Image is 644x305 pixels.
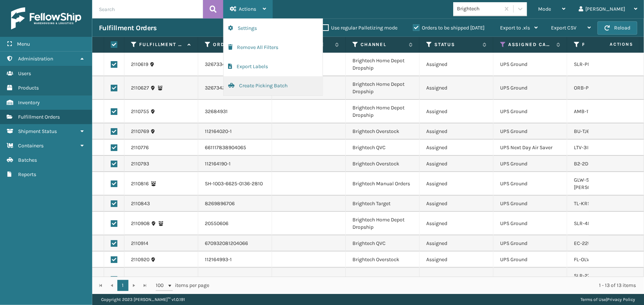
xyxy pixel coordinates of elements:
span: Reports [18,171,36,178]
td: Assigned [420,123,493,140]
a: 2110920 [131,256,149,263]
a: 2110908 [131,220,150,227]
td: Brightech Overstock [346,123,420,140]
td: Assigned [420,76,493,100]
td: Assigned [420,53,493,76]
span: Export to .xls [500,25,530,31]
td: Assigned [420,235,493,252]
label: Fulfillment Order Id [139,41,184,48]
td: Brightech Home Depot Dropship [346,212,420,235]
a: B2-2D3A-9D3B [574,161,609,167]
td: SH-1003-6625-0136-2810 [198,172,272,196]
a: EC-22UM-IARL [574,240,608,246]
td: Brightech Overstock [346,156,420,172]
td: Brightech Overstock [346,252,420,268]
label: Status [434,41,479,48]
td: UPS Ground [493,123,567,140]
td: 670932081204066 [198,235,272,252]
td: Brightech Home Depot Dropship [346,100,420,123]
td: 112165243-1 [198,268,272,291]
td: 32673348 [198,53,272,76]
button: Create Picking Batch [224,76,323,95]
span: Users [18,70,31,77]
a: 2110914 [131,240,148,247]
a: 2110843 [131,200,150,207]
span: Actions [586,38,638,50]
a: GLW-SLR-[PERSON_NAME] [574,177,614,190]
td: UPS Ground [493,100,567,123]
label: Use regular Palletizing mode [322,25,397,31]
a: 2110816 [131,180,149,187]
a: Privacy Policy [607,297,635,302]
td: 8269896706 [198,196,272,212]
td: UPS Ground [493,53,567,76]
a: 2110776 [131,144,149,151]
a: AMB-1W-48 [574,108,601,115]
td: 32684931 [198,100,272,123]
span: Administration [18,56,53,62]
label: Product SKU [582,41,627,48]
a: SLR-PNL-2W [574,61,603,67]
a: TL-KRSTL [574,200,596,207]
td: Assigned [420,172,493,196]
a: 1 [117,280,128,291]
label: Orders to be shipped [DATE] [413,25,485,31]
a: 2110627 [131,84,149,92]
a: 2110619 [131,61,148,68]
button: Settings [224,19,323,38]
h3: Fulfillment Orders [99,24,156,32]
label: Order Number [213,41,258,48]
td: Assigned [420,252,493,268]
td: UPS Ground [493,156,567,172]
span: Export CSV [551,25,576,31]
span: Inventory [18,99,40,106]
td: Assigned [420,100,493,123]
p: Copyright 2023 [PERSON_NAME]™ v 1.0.191 [101,294,185,305]
span: Products [18,85,39,91]
a: 2110769 [131,128,149,135]
td: UPS Ground [493,212,567,235]
td: Assigned [420,140,493,156]
td: 32673429 [198,76,272,100]
td: 112164993-1 [198,252,272,268]
td: UPS Ground [493,252,567,268]
td: Assigned [420,156,493,172]
td: Brightech QVC [346,140,420,156]
td: UPS Ground [493,235,567,252]
td: Assigned [420,268,493,291]
a: 2110975 [131,276,149,283]
label: Channel [361,41,405,48]
a: SLR-48HG-WW [574,220,609,227]
td: 661117838904065 [198,140,272,156]
a: 2110793 [131,160,149,168]
div: Brightech [457,5,501,13]
td: 112164020-1 [198,123,272,140]
span: 100 [156,282,167,289]
td: Assigned [420,212,493,235]
td: Brightech Home Depot Dropship [346,76,420,100]
td: Brightech Overstock [346,268,420,291]
td: UPS Ground [493,172,567,196]
button: Export Labels [224,57,323,76]
span: Actions [239,6,256,12]
td: UPS Ground [493,196,567,212]
td: Brightech Manual Orders [346,172,420,196]
a: ORB-PG-1W-10-30 [574,85,615,91]
div: | [581,294,635,305]
td: Assigned [420,196,493,212]
span: Menu [17,41,30,47]
label: Assigned Carrier Service [508,41,553,48]
span: Batches [18,157,37,163]
td: Brightech Target [346,196,420,212]
span: Fulfillment Orders [18,114,60,120]
a: BU-TJ6R-LFJF [574,128,605,134]
td: UPS Ground [493,76,567,100]
button: Reload [597,21,637,35]
span: Mode [538,6,551,12]
a: Terms of Use [581,297,606,302]
a: LTV-3IN1-WHT [574,144,606,151]
a: 2110755 [131,108,149,115]
span: items per page [156,280,210,291]
button: Remove All Filters [224,38,323,57]
td: UPS Ground [493,268,567,291]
